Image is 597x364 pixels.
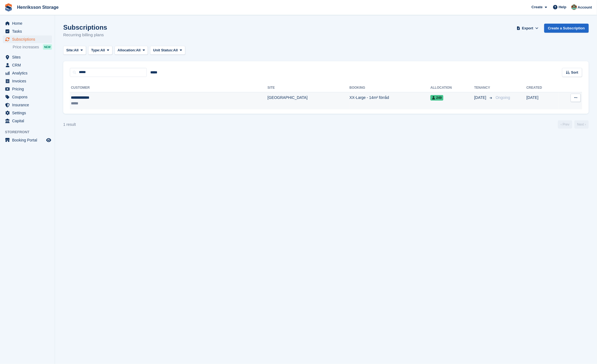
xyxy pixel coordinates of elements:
th: Tenancy [474,84,493,92]
span: Create [532,4,543,10]
span: All [74,48,79,53]
a: menu [3,27,52,35]
div: NEW [43,44,52,50]
a: Preview store [45,137,52,143]
a: Next [574,120,589,129]
a: Create a Subscription [544,24,589,33]
span: Settings [12,109,45,117]
span: 249 [430,95,443,101]
span: Sort [571,70,578,75]
span: Price increases [13,45,39,50]
a: Previous [558,120,572,129]
span: Insurance [12,101,45,109]
span: Storefront [5,129,55,135]
a: Price increases NEW [13,44,52,50]
a: menu [3,77,52,85]
span: Tasks [12,27,45,35]
h1: Subscriptions [63,24,107,31]
a: menu [3,69,52,77]
span: Analytics [12,69,45,77]
button: Type: All [88,46,112,55]
p: Recurring billing plans [63,32,107,38]
span: Sites [12,53,45,61]
button: Unit Status: All [150,46,185,55]
span: Booking Portal [12,136,45,144]
span: Help [559,4,566,10]
th: Created [526,84,559,92]
a: menu [3,117,52,125]
span: Site: [66,48,74,53]
span: Subscriptions [12,35,45,43]
button: Site: All [63,46,86,55]
a: menu [3,61,52,69]
div: 1 result [63,122,76,127]
td: [DATE] [526,92,559,109]
a: menu [3,35,52,43]
a: menu [3,136,52,144]
a: menu [3,101,52,109]
span: Type: [91,48,101,53]
span: Account [578,5,592,10]
a: menu [3,109,52,117]
span: All [136,48,141,53]
th: Site [267,84,349,92]
a: menu [3,93,52,101]
span: Unit Status: [153,48,173,53]
span: Invoices [12,77,45,85]
a: menu [3,20,52,27]
span: Export [522,26,533,31]
span: Allocation: [118,48,136,53]
a: menu [3,53,52,61]
span: Capital [12,117,45,125]
span: All [173,48,178,53]
th: Customer [70,84,267,92]
button: Export [516,24,540,33]
a: menu [3,85,52,93]
a: Henriksson Storage [15,3,61,12]
td: XX-Large - 14m² förråd [350,92,431,109]
th: Booking [350,84,431,92]
nav: Page [557,120,590,129]
img: Isak Martinelle [571,4,577,10]
th: Allocation [430,84,474,92]
span: [DATE] [474,95,487,101]
span: Coupons [12,93,45,101]
img: stora-icon-8386f47178a22dfd0bd8f6a31ec36ba5ce8667c1dd55bd0f319d3a0aa187defe.svg [4,3,13,12]
td: [GEOGRAPHIC_DATA] [267,92,349,109]
span: Pricing [12,85,45,93]
span: Home [12,20,45,27]
span: All [100,48,105,53]
span: CRM [12,61,45,69]
span: Ongoing [496,95,510,100]
button: Allocation: All [115,46,148,55]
